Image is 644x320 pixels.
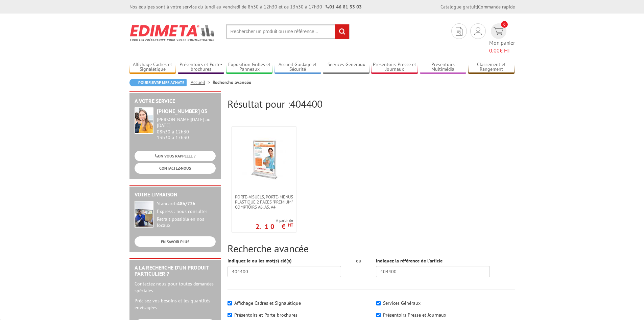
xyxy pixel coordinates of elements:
[178,62,224,73] a: Présentoirs et Porte-brochures
[129,20,216,45] img: Edimeta
[226,62,273,73] a: Exposition Grilles et Panneaux
[129,79,187,86] a: Poursuivre mes achats
[326,4,362,10] strong: 01 46 81 33 03
[135,107,153,134] img: widget-service.jpg
[335,24,349,39] input: rechercher
[474,27,482,35] img: devis rapide
[135,265,216,277] h2: A la recherche d'un produit particulier ?
[489,47,515,55] span: € HT
[129,62,176,73] a: Affichage Cadres et Signalétique
[228,98,515,109] h2: Résultat pour :
[256,225,293,229] p: 2.10 €
[157,209,216,215] div: Express : nous consulter
[489,39,515,55] span: Mon panier
[232,194,296,210] a: Porte-visuels, Porte-menus plastique 2 faces "Premium" comptoirs A6, A5, A4
[478,4,515,10] a: Commande rapide
[228,313,232,317] input: Présentoirs et Porte-brochures
[235,194,293,210] span: Porte-visuels, Porte-menus plastique 2 faces "Premium" comptoirs A6, A5, A4
[275,62,321,73] a: Accueil Guidage et Sécurité
[135,236,216,247] a: EN SAVOIR PLUS
[157,117,216,140] div: 08h30 à 12h30 13h30 à 17h30
[323,62,369,73] a: Services Généraux
[135,297,216,311] p: Précisez vos besoins et les quantités envisagées
[290,97,323,110] span: 404400
[157,108,207,114] strong: [PHONE_NUMBER] 03
[129,3,362,10] div: Nos équipes sont à votre service du lundi au vendredi de 8h30 à 12h30 et de 13h30 à 17h30
[489,23,515,55] a: devis rapide 0 Mon panier 0,00€ HT
[157,117,216,128] div: [PERSON_NAME][DATE] au [DATE]
[371,62,418,73] a: Présentoirs Presse et Journaux
[383,312,446,318] label: Présentoirs Presse et Journaux
[376,257,443,264] label: Indiquez la référence de l'article
[226,24,350,39] input: Rechercher un produit ou une référence...
[135,201,153,228] img: widget-livraison.jpg
[376,301,381,305] input: Services Généraux
[135,192,216,198] h2: Votre livraison
[288,222,293,228] sup: HT
[135,98,216,104] h2: A votre service
[228,257,292,264] label: Indiquez le ou les mot(s) clé(s)
[489,47,500,54] span: 0,00
[157,201,216,207] div: Standard :
[383,300,421,306] label: Services Généraux
[234,300,301,306] label: Affichage Cadres et Signalétique
[420,62,467,73] a: Présentoirs Multimédia
[213,79,251,86] li: Recherche avancée
[135,280,216,294] p: Contactez-nous pour toutes demandes spéciales
[501,21,508,28] span: 0
[256,218,293,223] span: A partir de
[135,163,216,173] a: CONTACTEZ-NOUS
[456,27,462,36] img: devis rapide
[177,200,195,207] strong: 48h/72h
[191,79,213,85] a: Accueil
[440,3,515,10] div: |
[494,27,503,35] img: devis rapide
[376,313,381,317] input: Présentoirs Presse et Journaux
[351,257,366,264] div: ou
[228,243,515,254] h2: Recherche avancée
[157,216,216,229] div: Retrait possible en nos locaux
[242,137,286,181] img: Porte-visuels, Porte-menus plastique 2 faces
[468,62,515,73] a: Classement et Rangement
[228,301,232,305] input: Affichage Cadres et Signalétique
[135,151,216,161] a: ON VOUS RAPPELLE ?
[234,312,297,318] label: Présentoirs et Porte-brochures
[440,4,477,10] a: Catalogue gratuit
